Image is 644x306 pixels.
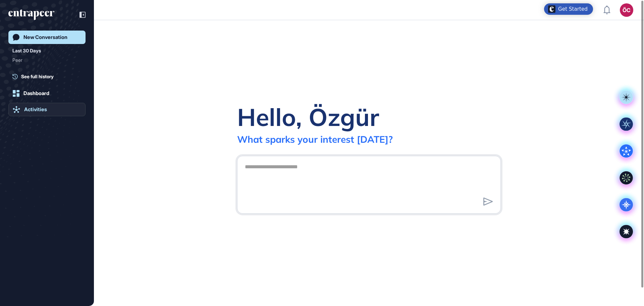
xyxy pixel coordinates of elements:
[558,6,588,12] div: Get Started
[12,47,41,55] div: Last 30 Days
[8,103,86,116] a: Activities
[8,31,86,44] a: New Conversation
[8,9,54,20] div: entrapeer-logo
[237,102,379,132] div: Hello, Özgür
[548,5,555,13] img: launcher-image-alternative-text
[21,73,54,80] span: See full history
[544,3,593,15] div: Open Get Started checklist
[8,87,86,100] a: Dashboard
[12,55,82,65] div: Peer
[620,3,633,17] button: ÖC
[23,90,49,96] div: Dashboard
[237,133,393,145] div: What sparks your interest [DATE]?
[23,34,67,40] div: New Conversation
[12,73,86,80] a: See full history
[12,55,76,65] div: Peer
[24,106,47,113] div: Activities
